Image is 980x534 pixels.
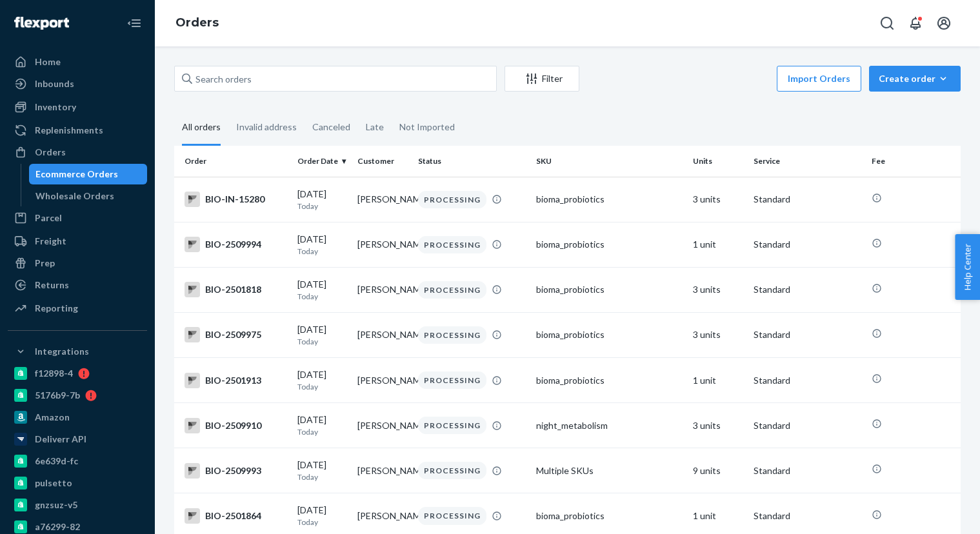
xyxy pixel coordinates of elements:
[35,55,61,68] div: Home
[185,373,287,388] div: BIO-2501913
[352,222,412,267] td: [PERSON_NAME]
[8,363,147,384] a: f12898-4
[297,471,347,482] p: Today
[536,419,683,432] div: night_metabolism
[399,110,455,144] div: Not Imported
[418,236,486,253] div: PROCESSING
[418,507,486,524] div: PROCESSING
[29,164,148,184] a: Ecommerce Orders
[931,10,957,36] button: Open account menu
[536,283,683,296] div: bioma_probiotics
[297,426,347,437] p: Today
[418,191,486,208] div: PROCESSING
[175,15,219,30] a: Orders
[357,155,407,166] div: Customer
[688,267,748,312] td: 3 units
[8,142,147,163] a: Orders
[35,257,55,270] div: Prep
[352,312,412,357] td: [PERSON_NAME]
[185,282,287,297] div: BIO-2501818
[754,464,861,477] p: Standard
[297,201,347,212] p: Today
[35,389,80,402] div: 5176b9-7b
[297,323,347,347] div: [DATE]
[352,177,412,222] td: [PERSON_NAME]
[531,448,688,493] td: Multiple SKUs
[35,477,72,489] div: pulsetto
[536,328,683,341] div: bioma_probiotics
[903,10,928,36] button: Open notifications
[754,238,861,251] p: Standard
[688,177,748,222] td: 3 units
[8,341,147,362] button: Integrations
[869,66,961,92] button: Create order
[754,419,861,432] p: Standard
[866,146,961,177] th: Fee
[418,462,486,479] div: PROCESSING
[35,345,89,358] div: Integrations
[505,72,579,85] div: Filter
[35,190,114,203] div: Wholesale Orders
[297,504,347,528] div: [DATE]
[8,385,147,406] a: 5176b9-7b
[777,66,861,92] button: Import Orders
[8,231,147,252] a: Freight
[35,77,74,90] div: Inbounds
[366,110,384,144] div: Late
[35,499,77,511] div: gnzsuz-v5
[352,267,412,312] td: [PERSON_NAME]
[185,463,287,479] div: BIO-2509993
[35,101,76,114] div: Inventory
[748,146,866,177] th: Service
[8,451,147,471] a: 6e639d-fc
[754,283,861,296] p: Standard
[536,193,683,206] div: bioma_probiotics
[8,74,147,94] a: Inbounds
[297,188,347,212] div: [DATE]
[35,520,80,533] div: a76299-82
[165,5,229,42] ol: breadcrumbs
[536,374,683,387] div: bioma_probiotics
[35,433,86,446] div: Deliverr API
[35,146,66,159] div: Orders
[955,234,980,300] button: Help Center
[35,367,73,380] div: f12898-4
[14,17,69,30] img: Flexport logo
[35,235,66,248] div: Freight
[754,328,861,341] p: Standard
[35,302,78,315] div: Reporting
[536,509,683,522] div: bioma_probiotics
[352,358,412,403] td: [PERSON_NAME]
[8,120,147,141] a: Replenishments
[185,508,287,524] div: BIO-2501864
[297,381,347,392] p: Today
[754,193,861,206] p: Standard
[531,146,688,177] th: SKU
[185,418,287,433] div: BIO-2509910
[297,233,347,257] div: [DATE]
[688,403,748,448] td: 3 units
[8,429,147,450] a: Deliverr API
[297,291,347,302] p: Today
[688,312,748,357] td: 3 units
[8,275,147,295] a: Returns
[297,336,347,347] p: Today
[8,495,147,515] a: gnzsuz-v5
[874,10,900,36] button: Open Search Box
[418,371,486,389] div: PROCESSING
[297,246,347,257] p: Today
[297,278,347,302] div: [DATE]
[35,124,103,137] div: Replenishments
[185,192,287,207] div: BIO-IN-15280
[297,413,347,437] div: [DATE]
[297,459,347,482] div: [DATE]
[297,517,347,528] p: Today
[35,455,78,468] div: 6e639d-fc
[312,110,350,144] div: Canceled
[29,186,148,206] a: Wholesale Orders
[297,368,347,392] div: [DATE]
[418,326,486,344] div: PROCESSING
[413,146,531,177] th: Status
[688,146,748,177] th: Units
